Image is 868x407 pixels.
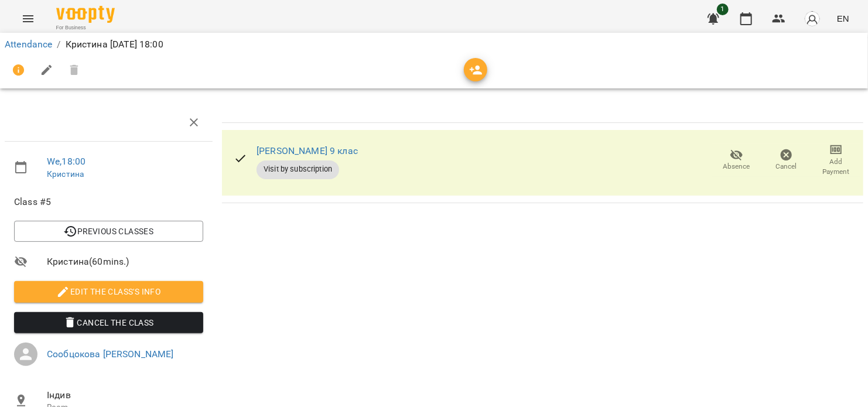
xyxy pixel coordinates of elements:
[712,144,761,177] button: Absence
[47,169,84,179] a: Кристина
[14,221,203,242] button: Previous Classes
[5,39,52,50] a: Attendance
[23,316,194,330] span: Cancel the class
[832,8,854,29] button: EN
[5,37,863,52] nav: breadcrumb
[56,24,115,32] span: For Business
[717,4,729,15] span: 1
[23,285,194,299] span: Edit the class's Info
[804,11,821,27] img: avatar_s.png
[14,281,203,302] button: Edit the class's Info
[47,388,203,402] span: Індив
[23,224,194,238] span: Previous Classes
[776,162,797,172] span: Cancel
[837,12,849,25] span: EN
[14,195,203,209] span: Class #5
[56,6,115,23] img: Voopty Logo
[66,37,163,52] p: Кристина [DATE] 18:00
[723,162,750,172] span: Absence
[47,156,86,167] a: We , 18:00
[257,164,339,175] span: Visit by subscription
[818,157,854,177] span: Add Payment
[811,144,861,177] button: Add Payment
[47,255,203,269] span: Кристина ( 60 mins. )
[47,348,174,360] a: Сообцокова [PERSON_NAME]
[257,145,358,156] a: [PERSON_NAME] 9 клас
[14,312,203,333] button: Cancel the class
[57,37,60,52] li: /
[761,144,811,177] button: Cancel
[14,5,42,33] button: Menu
